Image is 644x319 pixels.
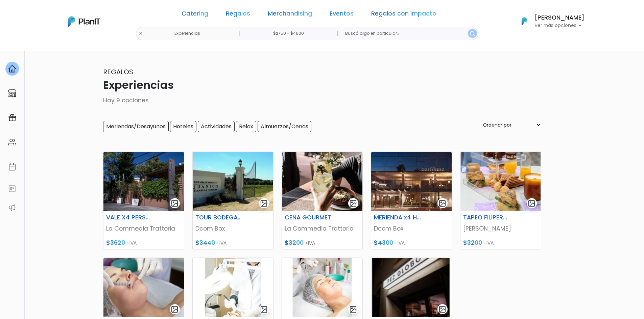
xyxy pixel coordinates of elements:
a: Regalos con Impacto [371,11,436,19]
span: +IVA [126,240,137,246]
img: gallery-light [438,305,446,313]
span: +IVA [483,240,494,246]
p: | [337,29,339,37]
a: gallery-light TAPEO FILIPERO X4 [PERSON_NAME] $3200 +IVA [460,152,541,249]
a: gallery-light CENA GOURMET La Commedia Trattoria $3200 +IVA [282,152,363,249]
p: La Commedia Trattoria [285,224,360,233]
img: gallery-light [171,200,178,207]
input: Almuerzos/Cenas [258,121,311,132]
img: thumb_44A9266D-8AB0-48FC-815C-D808EE29E30D.jpeg [460,152,541,211]
span: $3440 [195,239,215,247]
a: gallery-light MERIENDA x4 HOTEL COSTANERO Dcom Box $4300 +IVA [371,152,452,249]
p: Experiencias [103,77,541,93]
img: thumb_thumb_WhatsApp_Image_2022-06-22_at_3.14.45_PM.jpeg [282,152,362,211]
a: Eventos [330,11,354,19]
a: Regalos [226,11,250,19]
p: Regalos [103,67,541,77]
span: +IVA [216,240,226,246]
a: gallery-light TOUR BODEGA JOANICÓ Dcom Box $3440 +IVA [192,152,273,249]
input: Actividades [198,121,235,132]
p: Ver más opciones [534,23,585,28]
p: Hay 9 opciones [103,96,541,105]
h6: CENA GOURMET [281,214,336,221]
img: search_button-432b6d5273f82d61273b3651a40e1bd1b912527efae98b1b7a1b2c0702e16a8d.svg [470,31,475,36]
p: La Commedia Trattoria [106,224,181,233]
img: PlanIt Logo [68,16,100,27]
img: gallery-light [349,305,357,313]
span: $3200 [285,239,304,247]
img: thumb_thumb_Captura_de_pantalla_2025-05-21_121628.png [371,258,452,317]
p: Dcom Box [374,224,449,233]
img: feedback-78b5a0c8f98aac82b08bfc38622c3050aee476f2c9584af64705fc4e61158814.svg [8,185,16,193]
span: $4300 [374,239,393,247]
span: +IVA [305,240,315,246]
img: gallery-light [528,200,535,207]
span: $3200 [463,239,482,247]
img: gallery-light [349,200,357,207]
img: people-662611757002400ad9ed0e3c099ab2801c6687ba6c219adb57efc949bc21e19d.svg [8,138,16,146]
h6: TAPEO FILIPERO X4 [459,214,515,221]
p: [PERSON_NAME] [463,224,538,233]
img: partners-52edf745621dab592f3b2c58e3bca9d71375a7ef29c3b500c9f145b62cc070d4.svg [8,204,16,212]
h6: TOUR BODEGA JOANICÓ [191,214,247,221]
img: thumb_fachada-del-hotel.jpg [371,152,452,211]
span: $3620 [106,239,125,247]
span: +IVA [395,240,405,246]
img: close-6986928ebcb1d6c9903e3b54e860dbc4d054630f23adef3a32610726dff6a82b.svg [139,31,143,36]
img: thumb_ed.jpg [193,152,273,211]
img: thumb_ChatGPT_Image_3_jul_2025__11_32_42.png [103,258,184,317]
img: marketplace-4ceaa7011d94191e9ded77b95e3339b90024bf715f7c57f8cf31f2d8c509eaba.svg [8,89,16,97]
h6: MERIENDA x4 HOTEL COSTANERO [370,214,425,221]
img: thumb_2000___2000-Photoroom_-_2025-07-03T120242.817.jpg [282,258,362,317]
img: thumb_2000___2000-Photoroom_-_2025-07-03T114213.268.jpg [193,258,273,317]
a: Catering [182,11,208,19]
img: gallery-light [260,305,268,313]
input: Meriendas/Desayunos [103,121,169,132]
h6: [PERSON_NAME] [534,15,585,21]
img: home-e721727adea9d79c4d83392d1f703f7f8bce08238fde08b1acbfd93340b81755.svg [8,65,16,73]
img: calendar-87d922413cdce8b2cf7b7f5f62616a5cf9e4887200fb71536465627b3292af00.svg [8,163,16,171]
img: campaigns-02234683943229c281be62815700db0a1741e53638e28bf9629b52c665b00959.svg [8,114,16,122]
input: Buscá algo en particular.. [340,27,478,40]
p: | [238,29,240,37]
input: Hoteles [170,121,196,132]
a: gallery-light VALE X4 PERSONAS La Commedia Trattoria $3620 +IVA [103,152,184,249]
button: PlanIt Logo [PERSON_NAME] Ver más opciones [513,12,585,30]
img: PlanIt Logo [517,14,532,29]
img: thumb_lacommedia-restaurante-pasta-alacarta_09.jpg [103,152,184,211]
p: Dcom Box [195,224,270,233]
img: gallery-light [438,200,446,207]
img: gallery-light [171,305,178,313]
a: Merchandising [268,11,312,19]
img: gallery-light [260,200,268,207]
input: Relax [236,121,256,132]
h6: VALE X4 PERSONAS [102,214,158,221]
